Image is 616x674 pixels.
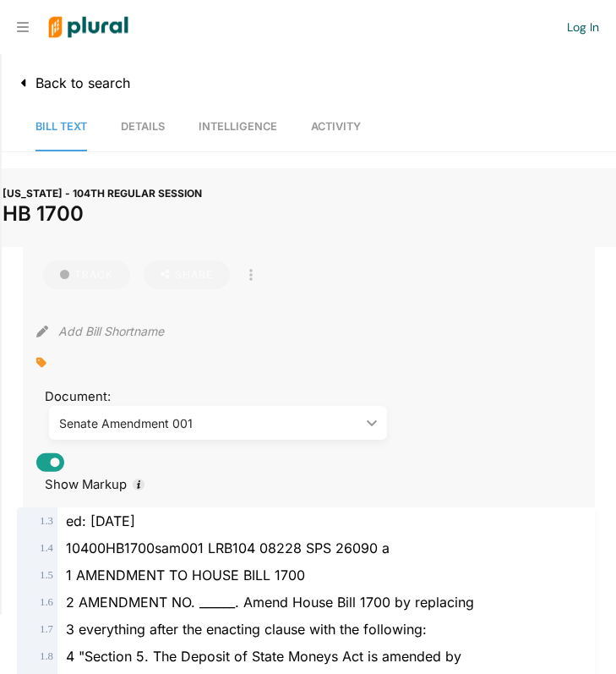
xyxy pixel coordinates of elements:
span: Activity [311,120,361,133]
span: Bill Text [35,120,87,133]
a: Intelligence [199,103,277,151]
a: Activity [311,103,361,151]
a: Details [121,103,165,151]
span: Document: [36,389,123,404]
button: Add Bill Shortname [58,318,164,345]
span: 10400HB1700sam001 LRB104 08228 SPS 26090 a [66,540,390,556]
span: [US_STATE] - 104TH REGULAR SESSION [3,187,202,200]
button: Track [43,260,130,289]
span: 1 . 8 [40,650,53,662]
div: Senate Amendment 001 [59,414,360,432]
button: Share [144,260,230,289]
button: Back to search [2,67,141,99]
span: 1 . 4 [40,542,53,554]
span: Details [121,120,165,133]
span: 1 . 6 [40,596,53,608]
span: Intelligence [199,120,277,133]
span: 1 . 5 [40,569,53,581]
span: 1 . 7 [40,623,53,635]
img: Logo for Plural [35,1,141,54]
span: 1 AMENDMENT TO HOUSE BILL 1700 [66,567,305,584]
h1: HB 1700 [3,202,615,227]
span: 4 "Section 5. The Deposit of State Moneys Act is amended by [66,648,461,665]
button: Share [137,260,237,289]
a: Back to search [13,74,130,91]
span: Back to search [27,74,130,91]
span: 2 AMENDMENT NO. ______. Amend House Bill 1700 by replacing [66,594,474,611]
div: Tooltip anchor [131,477,146,492]
div: Add tags [36,350,46,375]
a: Log In [567,19,599,35]
a: Bill Text [35,103,87,151]
span: 1 . 3 [40,515,53,527]
span: ed: [DATE] [66,512,135,529]
span: Show Markup [36,477,127,492]
span: 3 everything after the enacting clause with the following: [66,621,427,638]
